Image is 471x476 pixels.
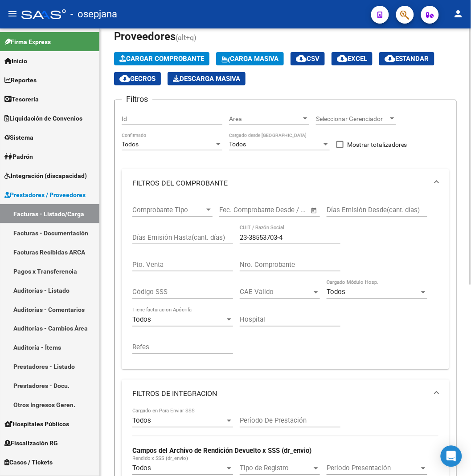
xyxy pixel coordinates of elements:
button: Descarga Masiva [168,72,246,85]
span: Todos [229,141,246,148]
span: Período Presentación [327,464,419,472]
mat-icon: cloud_download [296,53,307,64]
div: FILTROS DEL COMPROBANTE [122,198,449,370]
span: Todos [122,141,139,148]
span: Fiscalización RG [4,439,58,448]
span: (alt+q) [176,33,197,42]
mat-icon: menu [7,8,18,19]
span: Todos [132,316,151,324]
span: Prestadores / Proveedores [4,190,86,200]
button: Gecros [114,72,161,85]
span: Gecros [119,75,156,83]
button: Carga Masiva [216,52,284,65]
span: Cargar Comprobante [119,55,204,63]
div: Open Intercom Messenger [441,446,462,467]
button: Estandar [379,52,434,65]
input: Fecha inicio [219,206,255,214]
mat-icon: cloud_download [119,73,130,84]
span: Mostrar totalizadores [347,139,407,150]
button: EXCEL [332,52,373,65]
span: Liquidación de Convenios [4,113,82,123]
span: Seleccionar Gerenciador [316,115,388,123]
button: Cargar Comprobante [114,52,209,65]
span: CSV [296,55,319,63]
mat-panel-title: FILTROS DE INTEGRACION [132,389,428,399]
span: Casos / Tickets [4,458,53,468]
span: EXCEL [337,55,367,63]
span: CAE Válido [240,288,312,296]
span: Todos [132,417,151,425]
span: Carga Masiva [221,55,279,63]
span: Integración (discapacidad) [4,171,87,181]
mat-icon: cloud_download [385,53,395,64]
span: Hospitales Públicos [4,420,69,429]
button: CSV [291,52,325,65]
mat-panel-title: FILTROS DEL COMPROBANTE [132,178,428,188]
app-download-masive: Descarga masiva de comprobantes (adjuntos) [168,72,246,85]
input: Fecha fin [263,206,307,214]
mat-icon: cloud_download [337,53,348,64]
span: Todos [327,288,345,296]
span: Reportes [4,75,37,85]
span: Firma Express [4,37,51,47]
span: Padrón [4,152,33,161]
span: Descarga Masiva [173,75,240,83]
mat-expansion-panel-header: FILTROS DE INTEGRACION [122,380,449,408]
button: Open calendar [309,206,319,216]
mat-icon: person [453,8,464,19]
span: Sistema [4,133,33,142]
h3: Filtros [122,93,152,105]
span: Area [229,115,301,123]
span: Tipo de Registro [240,464,312,472]
mat-expansion-panel-header: FILTROS DEL COMPROBANTE [122,169,449,198]
span: - osepjana [70,4,117,24]
span: Todos [132,464,151,472]
span: Comprobante Tipo [132,206,205,214]
strong: Campos del Archivo de Rendición Devuelto x SSS (dr_envio) [132,447,311,455]
span: Estandar [385,55,429,63]
span: Tesorería [4,94,39,104]
span: Inicio [4,56,27,66]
